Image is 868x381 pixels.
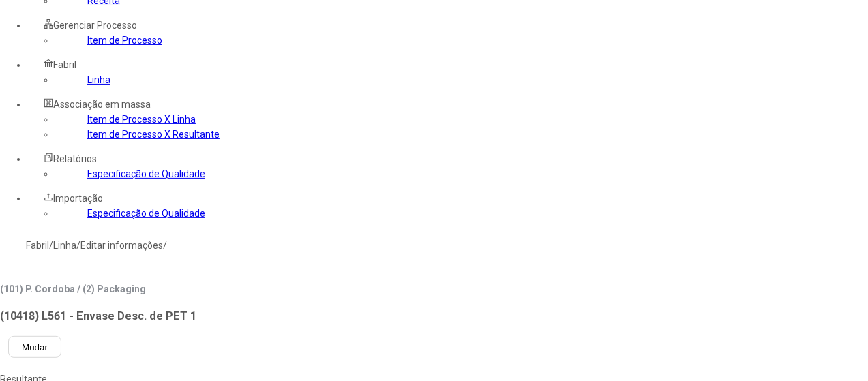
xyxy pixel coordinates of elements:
a: Linha [53,240,76,251]
a: Editar informações [80,240,163,251]
nz-breadcrumb-separator: / [49,240,53,251]
span: Importação [53,193,103,204]
a: Item de Processo [87,35,162,46]
span: Mudar [22,342,48,352]
a: Linha [87,74,110,85]
a: Item de Processo X Resultante [87,129,220,140]
span: Associação em massa [53,99,151,110]
span: Gerenciar Processo [53,20,137,31]
nz-breadcrumb-separator: / [163,240,167,251]
nz-breadcrumb-separator: / [76,240,80,251]
a: Especificação de Qualidade [87,168,205,179]
a: Item de Processo X Linha [87,114,196,125]
a: Especificação de Qualidade [87,208,205,219]
a: Fabril [26,240,49,251]
button: Mudar [8,336,61,358]
span: Relatórios [53,153,97,164]
span: Fabril [53,59,76,70]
